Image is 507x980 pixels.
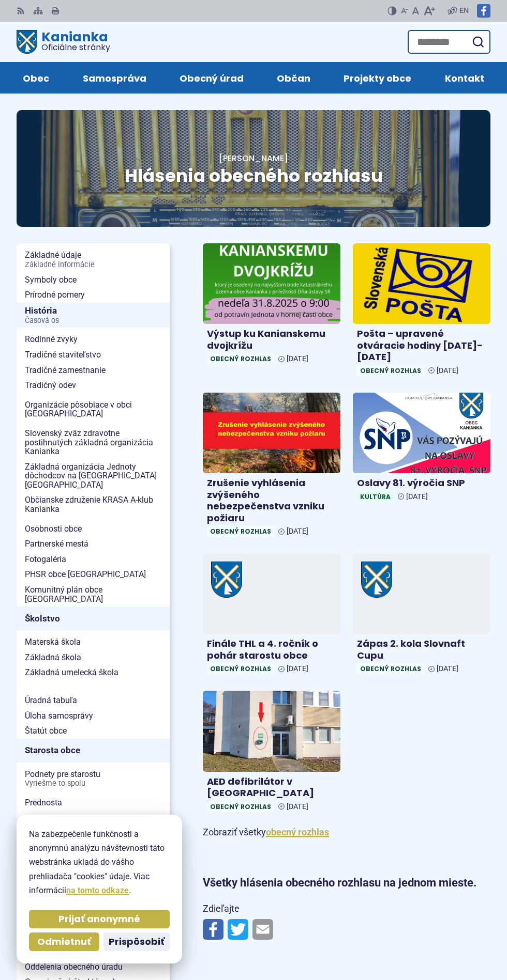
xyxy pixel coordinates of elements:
span: Obecný rozhlas [207,526,274,537]
a: Výstup ku Kanianskemu dvojkrížu Obecný rozhlas [DATE] [203,243,340,368]
span: Základné informácie [25,261,161,269]
a: Pošta – upravené otváracie hodiny [DATE]-[DATE] Obecný rozhlas [DATE] [353,243,490,380]
span: [DATE] [287,802,308,811]
a: na tomto odkaze [66,885,129,895]
a: Obecné zastupiteľstvo [17,811,170,826]
h4: Pošta – upravené otváracie hodiny [DATE]-[DATE] [357,328,486,363]
a: Úradná tabuľa [17,693,170,708]
a: Tradičný odev [17,378,170,393]
a: Zrušenie vyhlásenia zvýšeného nebezpečenstva vzniku požiaru Obecný rozhlas [DATE] [203,393,340,541]
a: Finále THL a 4. ročník o pohár starostu obce Obecný rozhlas [DATE] [203,553,340,678]
span: Obecný rozhlas [207,801,274,812]
a: Kontakt [439,62,490,94]
h4: Zrušenie vyhlásenia zvýšeného nebezpečenstva vzniku požiaru [207,477,336,524]
img: Zdieľať na Twitteri [228,919,248,940]
a: Občianske združenie KRASA A-klub Kanianka [17,492,170,517]
span: Prírodné pomery [25,287,161,303]
span: Prednosta [25,795,161,811]
span: [DATE] [437,366,458,375]
span: Odmietnuť [37,936,91,948]
a: Slovenský zväz zdravotne postihnutých základná organizácia Kanianka [17,426,170,459]
span: Materská škola [25,634,161,650]
a: Projekty obce [337,62,417,94]
span: Oddelenia obecného úradu [25,959,161,975]
span: Úradná tabuľa [25,693,161,708]
span: Tradičné staviteľstvo [25,347,161,363]
strong: Všetky hlásenia obecného rozhlasu na jednom mieste. [203,876,476,889]
a: Materská škola [17,634,170,650]
span: Komunitný plán obce [GEOGRAPHIC_DATA] [25,582,161,606]
span: Projekty obce [344,62,411,94]
span: [DATE] [287,354,308,363]
button: Prispôsobiť [103,932,170,951]
a: Partnerské mestá [17,536,170,552]
a: Základné údajeZákladné informácie [17,247,170,272]
a: Úloha samosprávy [17,708,170,724]
span: Obecný rozhlas [357,663,424,674]
a: Štatút obce [17,723,170,739]
span: Obec [23,62,49,94]
a: Oddelenia obecného úradu [17,959,170,975]
span: [DATE] [287,664,308,673]
img: Prejsť na domovskú stránku [17,30,37,54]
h4: Finále THL a 4. ročník o pohár starostu obce [207,638,336,661]
a: Prednosta [17,795,170,811]
img: Zdieľať e-mailom [252,919,273,940]
p: Na zabezpečenie funkčnosti a anonymnú analýzu návštevnosti táto webstránka ukladá do vášho prehli... [29,827,170,897]
img: Prejsť na Facebook stránku [477,4,490,18]
a: Zobraziť kategóriu obecný rozhlas [266,827,329,837]
a: Základná organizácia Jednoty dôchodcov na [GEOGRAPHIC_DATA] [GEOGRAPHIC_DATA] [17,459,170,493]
span: Hlásenia obecného rozhlasu [125,163,383,188]
a: Prírodné pomery [17,287,170,303]
button: Odmietnuť [29,932,99,951]
a: Logo Kanianka, prejsť na domovskú stránku. [17,30,110,54]
a: Obecný úrad [173,62,250,94]
span: Samospráva [83,62,146,94]
span: Obecný úrad [180,62,244,94]
a: [PERSON_NAME] [219,152,288,164]
h4: AED defibrilátor v [GEOGRAPHIC_DATA] [207,776,336,799]
span: Prijať anonymné [58,913,140,925]
button: Prijať anonymné [29,910,170,928]
span: Partnerské mestá [25,536,161,552]
a: Základná umelecká škola [17,665,170,680]
a: Rodinné zvyky [17,332,170,347]
span: Starosta obce [25,742,161,758]
a: Starosta obce [17,739,170,763]
span: Kultúra [357,491,394,502]
span: Tradičné zamestnanie [25,363,161,378]
span: EN [459,5,469,17]
a: Podnety pre starostuVyriešme to spolu [17,767,170,791]
a: Symboly obce [17,272,170,288]
a: Fotogaléria [17,552,170,567]
span: [DATE] [437,664,458,673]
a: AED defibrilátor v [GEOGRAPHIC_DATA] Obecný rozhlas [DATE] [203,691,340,816]
span: Základná umelecká škola [25,665,161,680]
span: História [25,303,161,328]
span: Osobnosti obce [25,521,161,537]
a: PHSR obce [GEOGRAPHIC_DATA] [17,567,170,582]
span: Fotogaléria [25,552,161,567]
a: Samospráva [76,62,152,94]
span: Základná škola [25,650,161,665]
span: Oficiálne stránky [41,43,110,52]
span: Školstvo [25,611,161,627]
span: PHSR obce [GEOGRAPHIC_DATA] [25,567,161,582]
h4: Oslavy 81. výročia SNP [357,477,486,489]
a: Školstvo [17,606,170,630]
span: Obecný rozhlas [207,663,274,674]
img: Zdieľať na Facebooku [203,919,223,940]
a: Osobnosti obce [17,521,170,537]
span: Občan [277,62,310,94]
span: [DATE] [406,492,428,501]
span: Obecný rozhlas [357,365,424,376]
a: Tradičné zamestnanie [17,363,170,378]
a: Tradičné staviteľstvo [17,347,170,363]
p: Zdieľajte [203,901,490,917]
a: Zápas 2. kola Slovnaft Cupu Obecný rozhlas [DATE] [353,553,490,678]
span: Tradičný odev [25,378,161,393]
a: Komunitný plán obce [GEOGRAPHIC_DATA] [17,582,170,606]
span: Vyriešme to spolu [25,780,161,788]
span: Základné údaje [25,247,161,272]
